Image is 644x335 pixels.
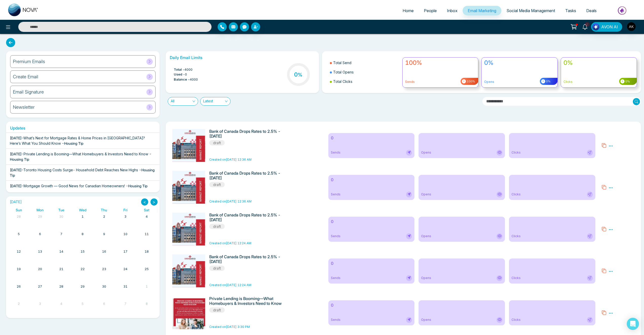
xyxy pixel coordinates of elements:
a: November 5, 2025 [81,300,85,307]
a: October 2, 2025 [102,213,106,220]
h6: Daily Email Limits [170,55,315,60]
h6: 0 [331,303,412,308]
span: Email Marketing [468,8,496,13]
span: Opens [421,234,431,238]
div: - [10,135,156,146]
a: September 29, 2025 [37,213,43,220]
td: October 11, 2025 [136,231,157,248]
button: AVON AI [591,22,622,32]
td: October 6, 2025 [29,231,51,248]
span: % [298,72,302,78]
span: All [171,97,195,105]
div: - [10,167,156,178]
a: October 30, 2025 [101,283,107,290]
span: Toronto Housing Costs Surge- Household Debt Reaches New Highs [23,168,138,172]
a: October 4, 2025 [145,213,149,220]
span: Clicks [512,150,521,155]
h6: 0 [331,136,412,140]
td: October 22, 2025 [72,266,93,283]
span: draft [209,224,225,229]
a: Friday [122,207,128,213]
a: October 24, 2025 [122,266,128,273]
a: Monday [35,207,45,213]
a: October 5, 2025 [17,231,21,238]
td: October 23, 2025 [93,266,115,283]
a: October 27, 2025 [37,283,43,290]
a: Sunday [15,207,23,213]
span: Social Media Management [506,8,555,13]
a: October 19, 2025 [16,266,22,273]
span: Latest [203,97,228,105]
a: October 25, 2025 [144,266,150,273]
div: - [10,151,156,162]
td: November 2, 2025 [8,300,29,318]
td: October 19, 2025 [8,266,29,283]
a: October 3, 2025 [123,213,127,220]
span: Sends [331,276,340,280]
td: October 16, 2025 [93,248,115,266]
span: 3 [585,22,590,27]
span: - Housing Tip [126,184,147,188]
span: Mortgage Growth — Good News for Canadian Homeowners! [24,184,125,188]
td: October 2, 2025 [93,213,115,231]
img: novacrm [155,129,225,324]
td: October 14, 2025 [51,248,72,266]
span: Private Lending is Booming—What Homebuyers & Investors Need to Know [24,152,148,156]
a: September 30, 2025 [58,213,64,220]
td: October 12, 2025 [8,248,29,266]
td: November 4, 2025 [51,300,72,318]
span: draft [209,182,225,187]
span: Clicks [512,318,521,322]
span: 4000 [184,67,193,72]
td: October 18, 2025 [136,248,157,266]
img: Nova CRM Logo [8,4,39,16]
span: Sends [331,192,340,197]
p: Clicks [563,80,634,84]
a: Saturday [143,207,150,213]
a: October 16, 2025 [101,248,107,255]
h4: 100% [405,59,476,67]
div: - [10,183,147,189]
span: - Housing Tip [62,141,83,145]
span: [DATE] [10,152,22,156]
h6: Newsletter [13,104,35,110]
a: 3 [579,22,591,31]
a: October 20, 2025 [37,266,43,273]
a: Home [397,6,419,15]
a: October 31, 2025 [122,283,128,290]
td: October 24, 2025 [115,266,136,283]
a: October 11, 2025 [144,231,150,238]
button: < [141,198,148,206]
a: October 28, 2025 [58,283,64,290]
td: October 4, 2025 [136,213,157,231]
a: October 10, 2025 [122,231,128,238]
td: November 7, 2025 [115,300,136,318]
li: Total Clicks [330,77,399,86]
li: Total Send [330,58,399,67]
td: September 30, 2025 [51,213,72,231]
span: 0% [624,79,630,84]
a: October 1, 2025 [81,213,85,220]
td: September 28, 2025 [8,213,29,231]
a: October 12, 2025 [16,248,22,255]
div: Open Intercom Messenger [627,318,639,330]
a: Wednesday [78,207,87,213]
span: Tasks [565,8,576,13]
h6: 0 [331,261,412,266]
span: Clicks [512,276,521,280]
span: Inbox [447,8,458,13]
span: AVON AI [601,24,618,30]
h6: Updates [6,126,160,131]
a: October 21, 2025 [58,266,64,273]
td: October 7, 2025 [51,231,72,248]
span: Sends [331,318,340,322]
span: Total - [174,67,184,72]
td: November 5, 2025 [72,300,93,318]
td: November 1, 2025 [136,283,157,301]
h6: Private Lending is Booming—What Homebuyers & Investors Need to Know [209,296,284,306]
a: October 23, 2025 [101,266,107,273]
a: Deals [581,6,602,15]
td: October 28, 2025 [51,283,72,301]
td: November 3, 2025 [29,300,51,318]
span: [DATE] [10,184,22,188]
